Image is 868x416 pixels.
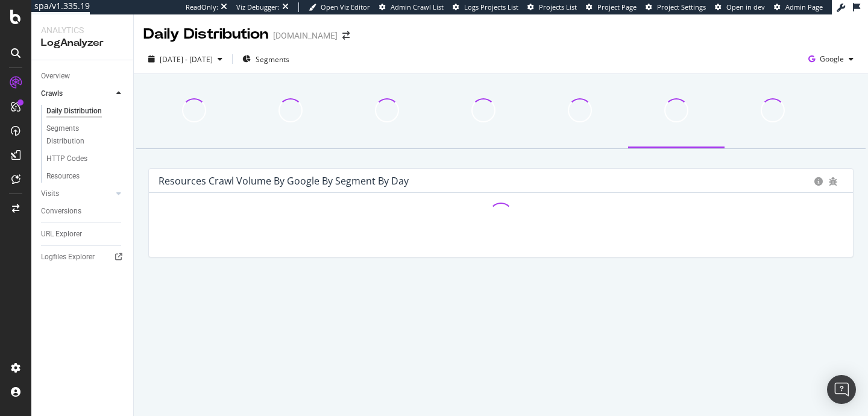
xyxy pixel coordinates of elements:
[379,2,444,12] a: Admin Crawl List
[785,2,823,11] span: Admin Page
[237,49,294,69] button: Segments
[46,105,125,118] a: Daily Distribution
[41,70,70,83] div: Overview
[159,175,409,187] div: Resources Crawl Volume by google by Segment by Day
[46,153,87,165] div: HTTP Codes
[46,122,113,148] div: Segments Distribution
[236,2,280,12] div: Viz Debugger:
[715,2,765,12] a: Open in dev
[41,251,95,263] div: Logfiles Explorer
[820,54,844,64] span: Google
[46,122,125,148] a: Segments Distribution
[256,54,289,65] span: Segments
[527,2,577,12] a: Projects List
[143,24,268,45] div: Daily Distribution
[597,2,637,11] span: Project Page
[321,2,370,11] span: Open Viz Editor
[464,2,518,11] span: Logs Projects List
[41,228,82,241] div: URL Explorer
[41,188,59,200] div: Visits
[143,49,227,69] button: [DATE] - [DATE]
[726,2,765,11] span: Open in dev
[46,153,125,165] a: HTTP Codes
[827,375,856,404] div: Open Intercom Messenger
[186,2,218,12] div: ReadOnly:
[41,205,81,218] div: Conversions
[342,31,350,40] div: arrow-right-arrow-left
[46,105,102,118] div: Daily Distribution
[646,2,706,12] a: Project Settings
[539,2,577,11] span: Projects List
[41,228,125,241] a: URL Explorer
[586,2,637,12] a: Project Page
[160,54,213,65] span: [DATE] - [DATE]
[829,177,837,186] div: bug
[41,251,125,263] a: Logfiles Explorer
[657,2,706,11] span: Project Settings
[774,2,823,12] a: Admin Page
[41,36,124,50] div: LogAnalyzer
[41,205,125,218] a: Conversions
[41,70,125,83] a: Overview
[804,49,858,69] button: Google
[309,2,370,12] a: Open Viz Editor
[814,177,823,186] div: circle-info
[46,170,80,183] div: Resources
[41,188,113,200] a: Visits
[46,170,125,183] a: Resources
[453,2,518,12] a: Logs Projects List
[273,30,338,42] div: [DOMAIN_NAME]
[41,87,113,100] a: Crawls
[41,87,63,100] div: Crawls
[41,24,124,36] div: Analytics
[391,2,444,11] span: Admin Crawl List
